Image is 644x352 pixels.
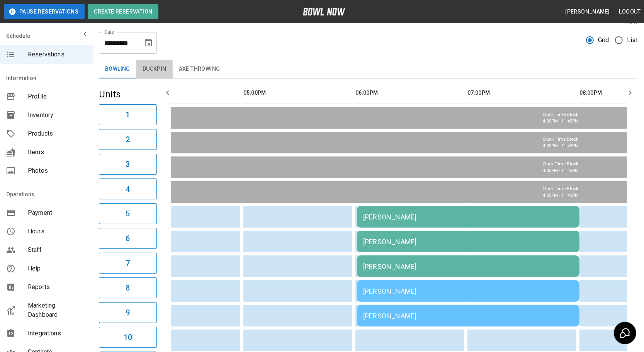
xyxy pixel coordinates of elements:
[99,327,157,348] button: 10
[363,213,573,221] div: [PERSON_NAME]
[131,82,240,104] th: 04:00PM
[99,129,157,150] button: 2
[173,60,226,78] button: Axe Throwing
[126,306,130,319] h6: 9
[28,227,87,236] span: Hours
[126,232,130,245] h6: 6
[562,5,613,19] button: [PERSON_NAME]
[303,8,345,15] img: logo
[28,264,87,273] span: Help
[99,154,157,175] button: 3
[126,133,130,146] h6: 2
[88,4,158,19] button: Create Reservation
[126,109,130,121] h6: 1
[126,207,130,220] h6: 5
[28,301,87,320] span: Marketing Dashboard
[124,331,132,343] h6: 10
[616,5,644,19] button: Logout
[363,312,573,320] div: [PERSON_NAME]
[99,60,638,78] div: inventory tabs
[126,282,130,294] h6: 8
[28,129,87,138] span: Products
[28,92,87,101] span: Profile
[99,228,157,249] button: 6
[363,238,573,246] div: [PERSON_NAME]
[141,35,156,51] button: Choose date, selected date is Aug 22, 2025
[99,179,157,199] button: 4
[99,277,157,298] button: 8
[136,60,173,78] button: Duckpin
[363,262,573,270] div: [PERSON_NAME]
[243,82,352,104] th: 05:00PM
[28,166,87,175] span: Photos
[126,257,130,269] h6: 7
[28,329,87,338] span: Integrations
[363,287,573,295] div: [PERSON_NAME]
[598,36,609,45] span: Grid
[28,208,87,218] span: Payment
[28,50,87,59] span: Reservations
[28,245,87,255] span: Staff
[99,60,136,78] button: Bowling
[99,104,157,125] button: 1
[28,111,87,120] span: Inventory
[28,282,87,292] span: Reports
[99,302,157,323] button: 9
[355,82,464,104] th: 06:00PM
[99,88,157,100] h5: Units
[4,4,85,19] button: Pause Reservations
[99,203,157,224] button: 5
[126,158,130,170] h6: 3
[467,82,576,104] th: 07:00PM
[28,148,87,157] span: Items
[99,253,157,274] button: 7
[126,183,130,195] h6: 4
[627,36,638,45] span: List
